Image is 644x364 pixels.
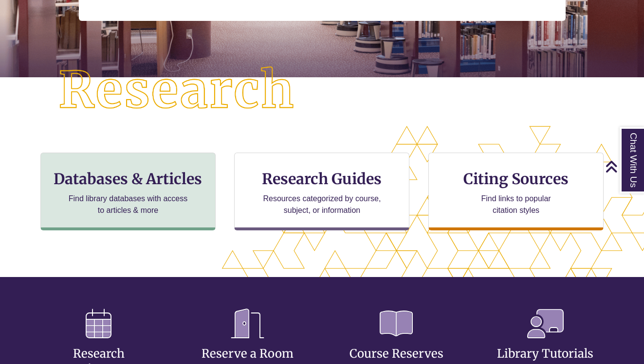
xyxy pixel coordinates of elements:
p: Resources categorized by course, subject, or information [258,193,386,216]
a: Databases & Articles Find library databases with access to articles & more [40,153,216,230]
p: Find links to popular citation styles [469,193,564,216]
h3: Research Guides [242,170,401,188]
img: Research [32,40,322,141]
h3: Citing Sources [457,170,575,188]
a: Reserve a Room [202,323,294,361]
a: Back to Top [605,160,642,173]
a: Course Reserves [350,323,443,361]
h3: Databases & Articles [49,170,207,188]
p: Find library databases with access to articles & more [65,193,192,216]
a: Library Tutorials [497,323,593,361]
a: Citing Sources Find links to popular citation styles [428,153,604,230]
a: Research Guides Resources categorized by course, subject, or information [234,153,409,230]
